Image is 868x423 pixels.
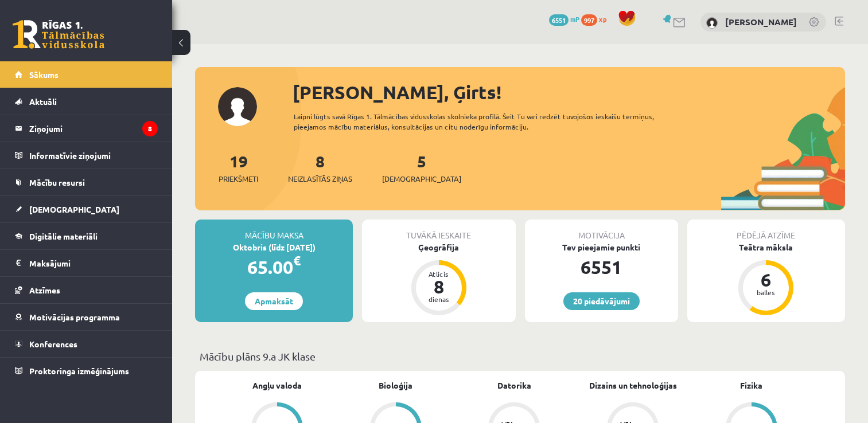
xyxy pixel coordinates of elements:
span: Digitālie materiāli [29,231,98,241]
legend: Informatīvie ziņojumi [29,142,158,169]
legend: Maksājumi [29,250,158,276]
div: Pēdējā atzīme [687,220,845,241]
div: 6551 [525,253,678,281]
legend: Ziņojumi [29,115,158,142]
div: balles [749,289,783,296]
div: 65.00 [195,253,353,281]
a: Aktuāli [15,88,158,115]
a: Motivācijas programma [15,304,158,330]
div: [PERSON_NAME], Ģirts! [293,79,845,106]
a: Teātra māksla 6 balles [687,241,845,317]
div: Tev pieejamie punkti [525,241,678,253]
a: Datorika [497,379,531,391]
span: Neizlasītās ziņas [288,173,352,185]
a: Fizika [740,379,762,391]
a: 5[DEMOGRAPHIC_DATA] [382,151,461,185]
a: Dizains un tehnoloģijas [589,379,677,391]
div: dienas [422,296,456,303]
div: Atlicis [422,271,456,277]
a: 19Priekšmeti [219,151,258,185]
div: Teātra māksla [687,241,845,253]
span: Sākums [29,69,59,80]
div: 6 [749,271,783,289]
span: € [293,252,301,269]
span: Aktuāli [29,96,57,107]
span: xp [599,14,606,23]
a: Maksājumi [15,250,158,276]
span: Konferences [29,339,77,349]
a: 8Neizlasītās ziņas [288,151,352,185]
span: 6551 [549,14,569,26]
a: 997 xp [581,14,612,23]
a: Proktoringa izmēģinājums [15,358,158,384]
p: Mācību plāns 9.a JK klase [200,348,840,364]
span: Priekšmeti [219,173,258,185]
a: 6551 mP [549,14,579,23]
div: Mācību maksa [195,220,353,241]
a: Bioloģija [379,379,412,391]
div: Laipni lūgts savā Rīgas 1. Tālmācības vidusskolas skolnieka profilā. Šeit Tu vari redzēt tuvojošo... [294,111,684,132]
a: Mācību resursi [15,169,158,195]
div: Tuvākā ieskaite [362,220,515,241]
span: Motivācijas programma [29,312,120,322]
span: Atzīmes [29,285,60,295]
span: mP [570,14,579,23]
a: 20 piedāvājumi [563,292,640,310]
img: Ģirts Jarošs [706,17,718,29]
a: Ziņojumi8 [15,115,158,142]
div: Oktobris (līdz [DATE]) [195,241,353,253]
span: Mācību resursi [29,177,85,187]
span: 997 [581,14,597,26]
div: Motivācija [525,220,678,241]
a: Digitālie materiāli [15,223,158,249]
a: Apmaksāt [245,292,303,310]
div: Ģeogrāfija [362,241,515,253]
a: Ģeogrāfija Atlicis 8 dienas [362,241,515,317]
a: Angļu valoda [252,379,302,391]
span: Proktoringa izmēģinājums [29,366,129,376]
a: [DEMOGRAPHIC_DATA] [15,196,158,222]
a: Atzīmes [15,277,158,303]
a: [PERSON_NAME] [725,16,797,28]
span: [DEMOGRAPHIC_DATA] [382,173,461,185]
a: Rīgas 1. Tālmācības vidusskola [13,20,104,49]
a: Informatīvie ziņojumi [15,142,158,169]
a: Konferences [15,331,158,357]
i: 8 [142,121,158,136]
span: [DEMOGRAPHIC_DATA] [29,204,119,214]
div: 8 [422,277,456,296]
a: Sākums [15,61,158,88]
